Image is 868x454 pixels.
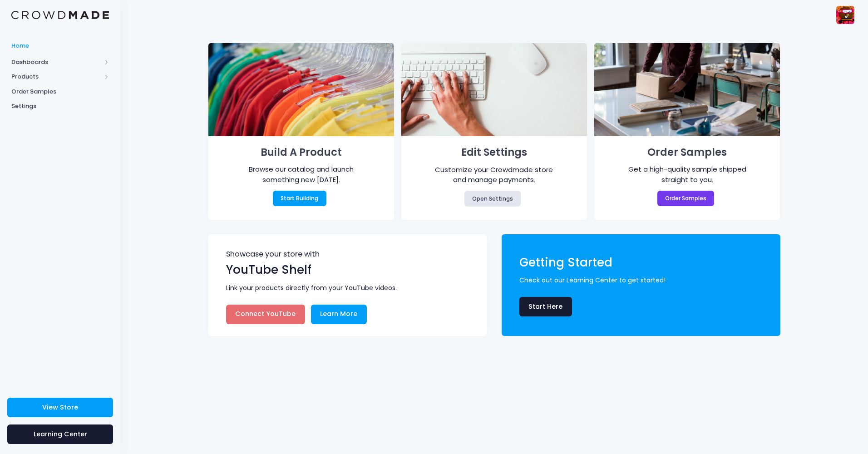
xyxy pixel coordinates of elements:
img: Logo [11,11,109,20]
a: Start Building [273,191,326,206]
span: Showcase your store with [226,251,471,261]
span: Getting Started [519,254,612,271]
div: Browse our catalog and launch something new [DATE]. [236,164,366,185]
a: Connect YouTube [226,305,305,324]
span: Order Samples [11,87,109,96]
span: Dashboards [11,58,101,67]
div: Customize your Crowdmade store and manage payments. [429,165,559,185]
span: Products [11,72,101,81]
a: Learning Center [7,424,113,444]
span: Check out our Learning Center to get started! [519,276,767,285]
a: Order Samples [657,191,715,206]
span: Home [11,41,109,50]
span: YouTube Shelf [226,262,311,278]
div: Get a high-quality sample shipped straight to you. [622,164,752,185]
span: View Store [42,403,78,412]
a: View Store [7,398,113,417]
img: User [836,6,854,24]
span: Settings [11,102,109,111]
a: Open Settings [464,191,521,206]
h1: Build A Product [222,143,381,162]
a: Learn More [311,305,367,324]
h1: Order Samples [608,143,767,162]
h1: Edit Settings [414,143,574,162]
span: Link your products directly from your YouTube videos. [226,283,474,293]
span: Learning Center [34,429,87,439]
a: Start Here [519,297,572,316]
